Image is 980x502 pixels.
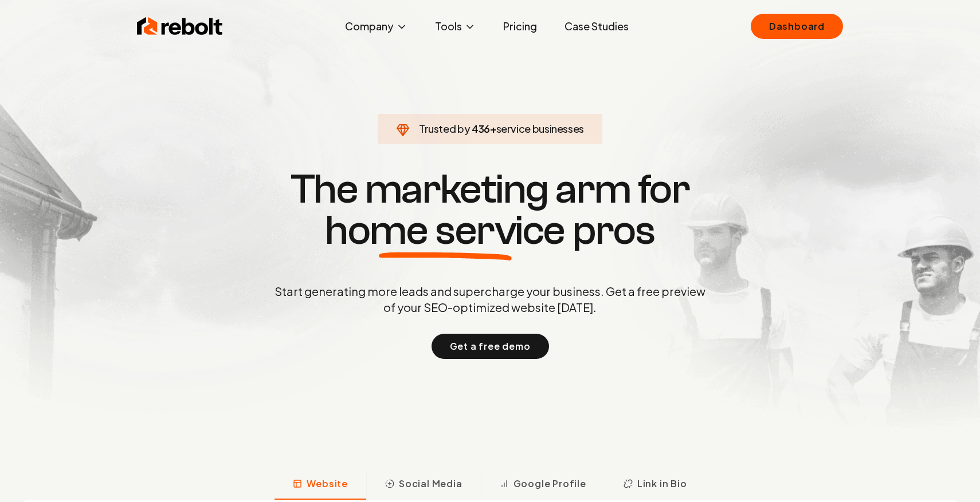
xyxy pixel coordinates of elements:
[336,15,417,38] button: Company
[419,122,470,135] span: Trusted by
[496,122,585,135] span: service businesses
[637,477,687,491] span: Link in Bio
[366,470,481,500] button: Social Media
[307,477,348,491] span: Website
[605,470,705,500] button: Link in Bio
[472,121,490,137] span: 436
[325,210,565,251] span: home service
[481,470,605,500] button: Google Profile
[555,15,638,38] a: Case Studies
[399,477,462,491] span: Social Media
[215,169,765,251] h1: The marketing arm for pros
[275,470,366,500] button: Website
[490,122,496,135] span: +
[513,477,586,491] span: Google Profile
[751,14,843,39] a: Dashboard
[432,334,549,359] button: Get a free demo
[272,283,708,315] p: Start generating more leads and supercharge your business. Get a free preview of your SEO-optimiz...
[426,15,485,38] button: Tools
[137,15,223,38] img: Rebolt Logo
[494,15,546,38] a: Pricing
